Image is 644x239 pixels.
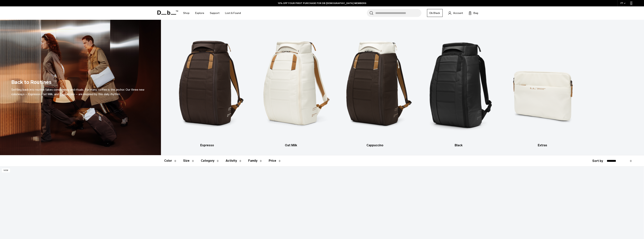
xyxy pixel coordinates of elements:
img: Db [252,25,330,141]
a: Db Extras [504,25,581,148]
h3: Oat Milk [252,143,330,148]
span: Account [453,11,463,15]
a: Db Black [427,9,443,17]
p: New [2,168,10,172]
a: Shop [183,6,190,20]
a: Db Espresso [168,25,246,148]
button: Toggle Filter [248,155,263,166]
a: Explore [195,6,204,20]
a: Db Oat Milk [252,25,330,148]
nav: Main Navigation [180,6,244,20]
p: Settling back into routine takes consistency and rituals. For many, coffee is the anchor. Our thr... [11,87,150,96]
h3: Black [420,143,497,148]
img: Db [336,25,413,141]
a: Support [210,6,219,20]
li: 4 / 5 [420,25,497,148]
h1: Back to Routines [11,78,52,86]
a: 10% OFF YOUR FIRST PURCHASE FOR DB [DEMOGRAPHIC_DATA] MEMBERS [278,2,366,5]
img: Db [168,25,246,141]
button: Toggle Price [269,155,281,166]
h3: Extras [504,143,581,148]
button: Bag [469,11,478,15]
li: 2 / 5 [252,25,330,148]
a: Db Black [420,25,497,148]
h3: Espresso [168,143,246,148]
span: Bag [473,11,478,15]
h3: Cappuccino [336,143,413,148]
li: 3 / 5 [336,25,413,148]
li: 5 / 5 [504,25,581,148]
button: Toggle Filter [201,155,220,166]
button: Toggle Filter [183,155,195,166]
img: Db [504,25,581,141]
a: Lost & Found [225,6,241,20]
img: Db [420,25,497,141]
button: Toggle Filter [226,155,242,166]
button: Toggle Filter [164,155,177,166]
a: Db Cappuccino [336,25,413,148]
a: Account [448,11,463,15]
li: 1 / 5 [168,25,246,148]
